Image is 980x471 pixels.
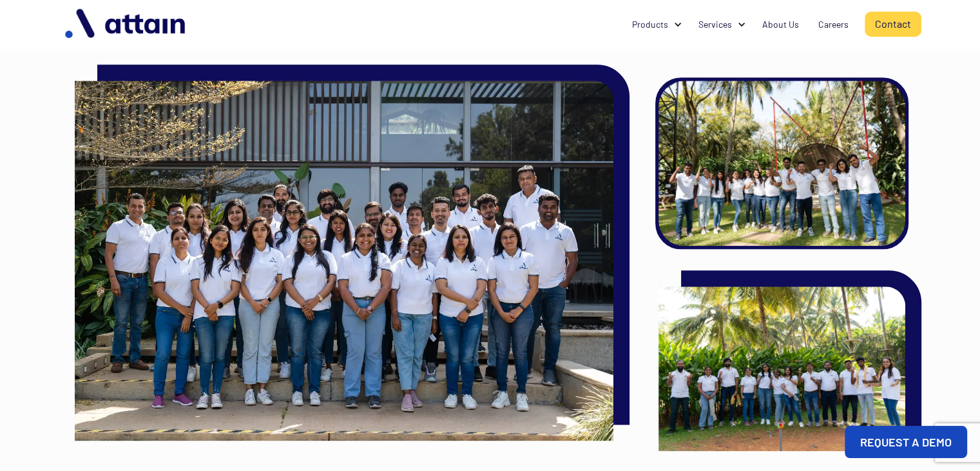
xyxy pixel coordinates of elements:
[59,4,194,45] img: logo
[845,426,967,458] a: REQUEST A DEMO
[698,18,732,31] div: Services
[753,12,809,37] a: About Us
[762,18,799,31] div: About Us
[622,12,689,37] div: Products
[865,12,921,37] a: Contact
[689,12,753,37] div: Services
[818,18,849,31] div: Careers
[632,18,668,31] div: Products
[809,12,858,37] a: Careers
